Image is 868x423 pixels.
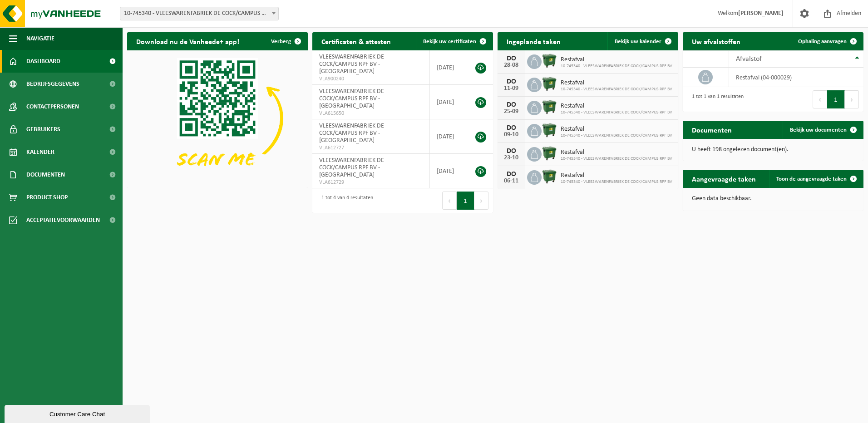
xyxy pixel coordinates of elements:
[502,155,520,161] div: 23-10
[5,403,152,423] iframe: chat widget
[474,192,488,210] button: Next
[26,73,79,95] span: Bedrijfsgegevens
[502,148,520,155] div: DO
[430,85,466,119] td: [DATE]
[120,7,279,20] span: 10-745340 - VLEESWARENFABRIEK DE COCK/CAMPUS RPF BV - LAARNE
[542,76,557,92] img: WB-1100-HPE-GN-01
[312,32,400,50] h2: Certificaten & attesten
[845,90,859,108] button: Next
[498,32,570,50] h2: Ingeplande taken
[502,78,520,85] div: DO
[264,32,307,50] button: Verberg
[813,90,827,108] button: Previous
[615,39,661,44] span: Bekijk uw kalender
[561,110,672,115] span: 10-745340 - VLEESWARENFABRIEK DE COCK/CAMPUS RPF BV
[607,32,677,50] a: Bekijk uw kalender
[561,126,672,133] span: Restafval
[692,147,854,153] p: U heeft 198 ongelezen document(en).
[319,75,423,83] span: VLA900240
[502,124,520,132] div: DO
[790,127,847,133] span: Bekijk uw documenten
[502,101,520,108] div: DO
[26,209,100,231] span: Acceptatievoorwaarden
[430,50,466,85] td: [DATE]
[683,32,750,50] h2: Uw afvalstoffen
[542,169,557,184] img: WB-1100-HPE-GN-01
[502,171,520,178] div: DO
[561,56,672,64] span: Restafval
[542,146,557,161] img: WB-1100-HPE-GN-01
[683,121,741,138] h2: Documenten
[317,191,373,211] div: 1 tot 4 van 4 resultaten
[683,170,765,187] h2: Aangevraagde taken
[502,62,520,69] div: 28-08
[26,163,65,186] span: Documenten
[502,132,520,138] div: 09-10
[319,54,384,75] span: VLEESWARENFABRIEK DE COCK/CAMPUS RPF BV - [GEOGRAPHIC_DATA]
[26,27,54,50] span: Navigatie
[783,121,863,139] a: Bekijk uw documenten
[561,179,672,185] span: 10-745340 - VLEESWARENFABRIEK DE COCK/CAMPUS RPF BV
[502,85,520,92] div: 11-09
[430,119,466,154] td: [DATE]
[26,50,60,73] span: Dashboard
[798,39,847,44] span: Ophaling aanvragen
[442,192,457,210] button: Previous
[542,53,557,69] img: WB-1100-HPE-GN-01
[457,192,474,210] button: 1
[692,196,854,202] p: Geen data beschikbaar.
[271,39,291,44] span: Verberg
[561,79,672,87] span: Restafval
[561,87,672,92] span: 10-745340 - VLEESWARENFABRIEK DE COCK/CAMPUS RPF BV
[26,186,68,209] span: Product Shop
[319,144,423,152] span: VLA612727
[561,156,672,162] span: 10-745340 - VLEESWARENFABRIEK DE COCK/CAMPUS RPF BV
[542,123,557,138] img: WB-1100-HPE-GN-01
[319,179,423,186] span: VLA612729
[561,133,672,138] span: 10-745340 - VLEESWARENFABRIEK DE COCK/CAMPUS RPF BV
[423,39,476,44] span: Bekijk uw certificaten
[769,170,863,188] a: Toon de aangevraagde taken
[827,90,845,108] button: 1
[729,68,863,87] td: restafval (04-000029)
[319,110,423,117] span: VLA615650
[561,149,672,156] span: Restafval
[26,95,79,118] span: Contactpersonen
[542,99,557,115] img: WB-1100-HPE-GN-01
[687,89,744,109] div: 1 tot 1 van 1 resultaten
[502,55,520,62] div: DO
[738,10,784,17] strong: [PERSON_NAME]
[791,32,863,50] a: Ophaling aanvragen
[502,178,520,184] div: 06-11
[561,64,672,69] span: 10-745340 - VLEESWARENFABRIEK DE COCK/CAMPUS RPF BV
[127,32,248,50] h2: Download nu de Vanheede+ app!
[502,108,520,115] div: 25-09
[430,154,466,188] td: [DATE]
[736,55,762,63] span: Afvalstof
[120,7,278,20] span: 10-745340 - VLEESWARENFABRIEK DE COCK/CAMPUS RPF BV - LAARNE
[561,103,672,110] span: Restafval
[319,88,384,109] span: VLEESWARENFABRIEK DE COCK/CAMPUS RPF BV - [GEOGRAPHIC_DATA]
[127,50,308,186] img: Download de VHEPlus App
[776,176,847,182] span: Toon de aangevraagde taken
[319,157,384,178] span: VLEESWARENFABRIEK DE COCK/CAMPUS RPF BV - [GEOGRAPHIC_DATA]
[561,172,672,179] span: Restafval
[26,141,54,163] span: Kalender
[26,118,60,141] span: Gebruikers
[416,32,492,50] a: Bekijk uw certificaten
[319,123,384,144] span: VLEESWARENFABRIEK DE COCK/CAMPUS RPF BV - [GEOGRAPHIC_DATA]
